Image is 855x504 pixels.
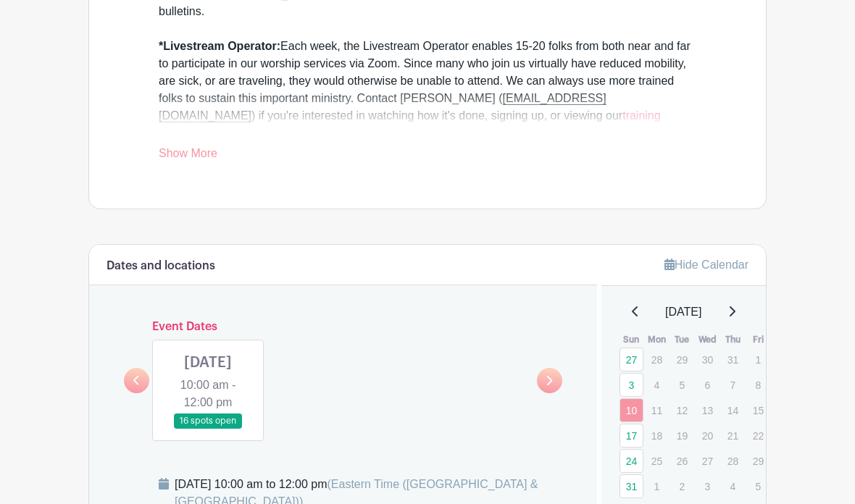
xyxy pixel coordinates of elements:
p: 11 [645,399,669,421]
span: [DATE] [665,303,701,321]
a: Hide Calendar [664,259,748,271]
p: 29 [670,348,694,371]
div: Each week, the Livestream Operator enables 15-20 folks from both near and far to participate in o... [159,38,696,142]
p: 1 [645,475,669,497]
p: 5 [746,475,770,497]
p: 3 [696,475,720,497]
a: 31 [620,474,643,498]
h6: Event Dates [149,320,537,334]
p: 14 [721,399,745,421]
th: Sun [619,332,644,347]
p: 31 [721,348,745,371]
p: 19 [670,424,694,447]
p: 15 [746,399,770,421]
p: 4 [645,374,669,396]
p: 18 [645,424,669,447]
p: 21 [721,424,745,447]
th: Tue [670,332,695,347]
p: 12 [670,399,694,421]
p: 25 [645,450,669,472]
p: 8 [746,374,770,396]
strong: *Livestream Operator: [159,40,280,52]
p: 22 [746,424,770,447]
p: 2 [670,475,694,497]
p: 30 [696,348,720,371]
th: Thu [720,332,746,347]
p: 6 [696,374,720,396]
a: 17 [620,424,643,448]
th: Fri [746,332,771,347]
th: Mon [644,332,670,347]
p: 1 [746,348,770,371]
a: 27 [620,348,643,371]
p: 5 [670,374,694,396]
p: 4 [721,475,745,497]
p: 28 [645,348,669,371]
th: Wed [695,332,720,347]
a: 3 [620,373,643,397]
p: 20 [696,424,720,447]
a: 24 [620,449,643,473]
p: 13 [696,399,720,421]
p: 7 [721,374,745,396]
a: 10 [620,398,643,422]
p: 27 [696,450,720,472]
p: 29 [746,450,770,472]
h6: Dates and locations [107,259,215,273]
a: Show More [159,147,217,165]
p: 28 [721,450,745,472]
p: 26 [670,450,694,472]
